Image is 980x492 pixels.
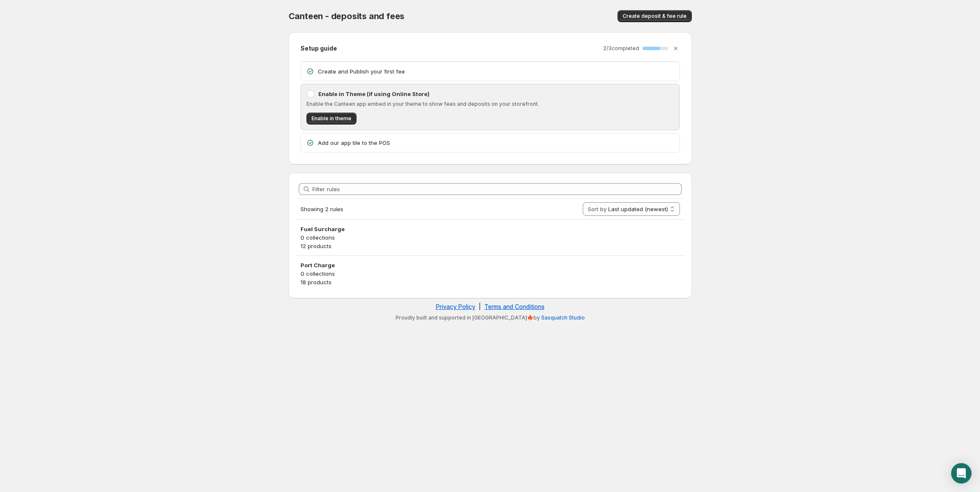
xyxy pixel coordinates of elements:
[289,11,405,21] span: Canteen - deposits and fees
[300,225,680,233] h3: Fuel Surcharge
[300,206,343,212] span: Showing 2 rules
[300,233,680,242] p: 0 collections
[603,45,639,52] p: 2 / 3 completed
[300,278,680,286] p: 18 products
[436,303,475,310] a: Privacy Policy
[306,101,674,107] p: Enable the Canteen app embed in your theme to show fees and deposits on your storefront.
[541,314,585,321] a: Sasquatch Studio
[312,115,351,122] span: Enable in theme
[300,44,337,53] h2: Setup guide
[670,42,682,54] button: Dismiss setup guide
[312,183,682,195] input: Filter rules
[306,113,357,124] button: Enable in theme
[300,242,680,250] p: 12 products
[300,261,680,269] h3: Port Charge
[484,303,545,310] a: Terms and Conditions
[623,13,687,20] span: Create deposit & fee rule
[300,269,680,278] p: 0 collections
[318,139,674,147] p: Add our app tile to the POS
[318,90,674,98] p: Enable in Theme (if using Online Store)
[618,10,692,22] button: Create deposit & fee rule
[293,314,688,321] p: Proudly built and supported in [GEOGRAPHIC_DATA]🍁by
[479,303,481,310] span: |
[318,67,674,76] p: Create and Publish your first fee
[951,463,972,484] div: Open Intercom Messenger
